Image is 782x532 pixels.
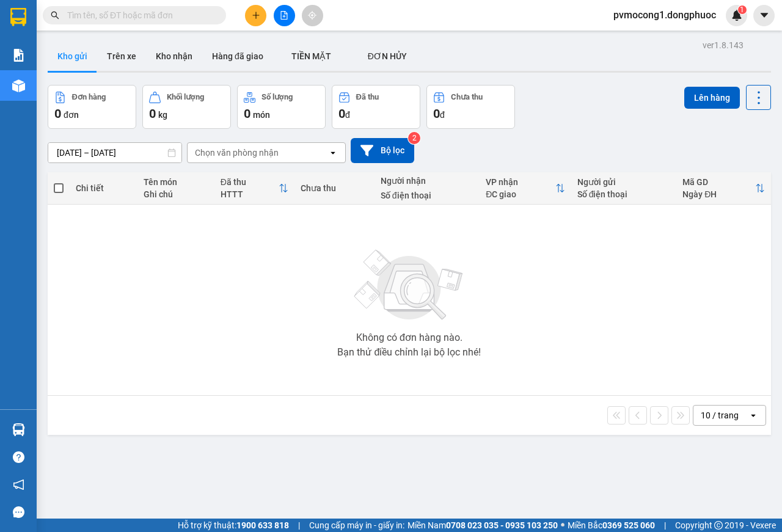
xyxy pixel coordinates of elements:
[748,410,758,420] svg: open
[274,5,295,26] button: file-add
[446,520,558,530] strong: 0708 023 035 - 0935 103 250
[244,106,250,121] span: 0
[12,423,25,436] img: warehouse-icon
[237,85,326,129] button: Số lượng0món
[738,5,747,14] sup: 1
[356,93,379,101] div: Đã thu
[301,183,368,193] div: Chưa thu
[602,520,655,530] strong: 0369 525 060
[253,110,270,120] span: món
[195,147,279,159] div: Chọn văn phòng nhận
[568,519,655,532] span: Miền Bắc
[577,177,671,187] div: Người gửi
[682,189,755,199] div: Ngày ĐH
[407,519,558,532] span: Miền Nam
[356,333,462,343] div: Không có đơn hàng nào.
[302,5,323,26] button: aim
[12,79,25,92] img: warehouse-icon
[142,85,231,129] button: Khối lượng0kg
[13,451,24,463] span: question-circle
[48,85,136,129] button: Đơn hàng0đơn
[381,176,474,186] div: Người nhận
[740,5,744,14] span: 1
[252,11,260,20] span: plus
[202,42,273,71] button: Hàng đã giao
[703,38,744,52] div: ver 1.8.143
[144,177,208,187] div: Tên món
[486,177,555,187] div: VP nhận
[351,138,414,163] button: Bộ lọc
[332,85,420,129] button: Đã thu0đ
[144,189,208,199] div: Ghi chú
[440,110,445,120] span: đ
[67,9,211,22] input: Tìm tên, số ĐT hoặc mã đơn
[731,10,742,21] img: icon-new-feature
[561,523,565,528] span: ⚪️
[577,189,671,199] div: Số điện thoại
[72,93,106,101] div: Đơn hàng
[684,87,740,109] button: Lên hàng
[714,521,723,530] span: copyright
[309,519,404,532] span: Cung cấp máy in - giấy in:
[328,148,338,158] svg: open
[308,11,316,20] span: aim
[48,42,97,71] button: Kho gửi
[486,189,555,199] div: ĐC giao
[345,110,350,120] span: đ
[604,7,726,23] span: pvmocong1.dongphuoc
[48,143,181,162] input: Select a date range.
[214,172,294,205] th: Toggle SortBy
[12,49,25,62] img: solution-icon
[13,479,24,490] span: notification
[676,172,771,205] th: Toggle SortBy
[245,5,266,26] button: plus
[10,8,26,26] img: logo-vxr
[348,242,470,328] img: svg+xml;base64,PHN2ZyBjbGFzcz0ibGlzdC1wbHVnX19zdmciIHhtbG5zPSJodHRwOi8vd3d3LnczLm9yZy8yMDAwL3N2Zy...
[298,519,300,532] span: |
[146,42,202,71] button: Kho nhận
[426,85,515,129] button: Chưa thu0đ
[178,519,289,532] span: Hỗ trợ kỹ thuật:
[261,93,293,101] div: Số lượng
[753,5,775,26] button: caret-down
[221,177,279,187] div: Đã thu
[236,520,289,530] strong: 1900 633 818
[13,506,24,518] span: message
[682,177,755,187] div: Mã GD
[291,51,331,61] span: TIỀN MẶT
[451,93,483,101] div: Chưa thu
[701,409,739,421] div: 10 / trang
[51,11,59,20] span: search
[433,106,440,121] span: 0
[408,132,420,144] sup: 2
[54,106,61,121] span: 0
[158,110,167,120] span: kg
[759,10,770,21] span: caret-down
[64,110,79,120] span: đơn
[149,106,156,121] span: 0
[480,172,571,205] th: Toggle SortBy
[280,11,288,20] span: file-add
[76,183,131,193] div: Chi tiết
[381,191,474,200] div: Số điện thoại
[97,42,146,71] button: Trên xe
[167,93,204,101] div: Khối lượng
[368,51,407,61] span: ĐƠN HỦY
[221,189,279,199] div: HTTT
[338,106,345,121] span: 0
[664,519,666,532] span: |
[337,348,481,357] div: Bạn thử điều chỉnh lại bộ lọc nhé!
